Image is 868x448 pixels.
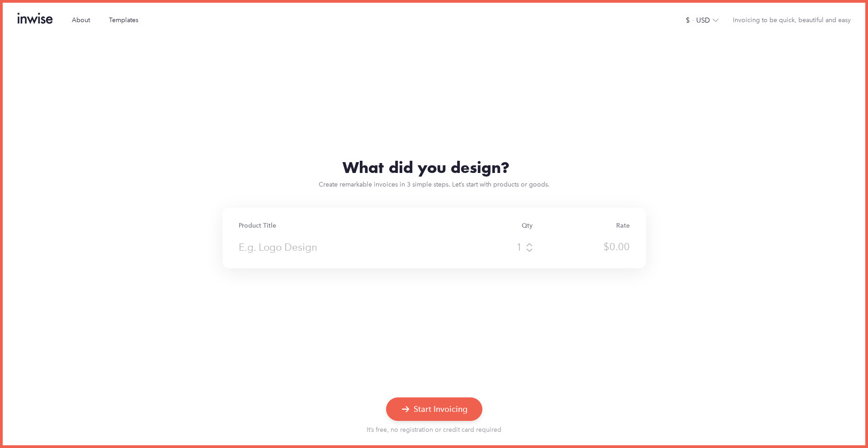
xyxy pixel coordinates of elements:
[3,426,865,434] div: It’s free, no registration or credit card required
[451,158,525,177] div: design?
[72,17,90,24] a: About
[3,181,865,188] div: Create remarkable invoices in 3 simple steps. Let’s start with products or goods.
[733,17,851,24] div: Invoicing to be quick, beautiful and easy
[604,239,609,256] div: $
[435,239,522,256] input: 1
[386,397,482,421] button: Start Invoicing
[696,17,710,24] div: USD
[239,222,433,229] div: Product Title
[435,222,533,229] div: Qty
[686,17,690,24] div: $
[386,408,482,415] a: Start Invoicing
[3,158,865,177] div: What did you
[533,222,630,229] div: Rate
[239,239,433,256] input: E.g. Logo Design
[109,17,138,24] a: Templates
[690,17,696,24] div: ·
